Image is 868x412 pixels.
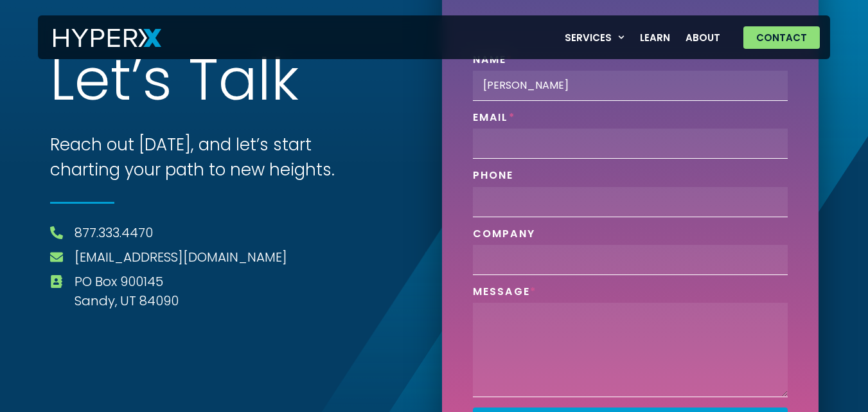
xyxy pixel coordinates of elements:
[632,24,678,51] a: Learn
[75,223,153,242] a: 877.333.4470
[258,53,271,109] span: l
[756,33,807,42] span: Contact
[111,53,131,112] span: t
[743,26,820,49] a: Contact
[473,111,515,129] label: Email
[678,24,728,51] a: About
[557,24,729,51] nav: Menu
[473,228,536,245] label: Company
[50,53,75,112] span: L
[143,53,172,114] span: s
[71,272,179,310] span: PO Box 900145 Sandy, UT 84090
[75,247,287,267] a: [EMAIL_ADDRESS][DOMAIN_NAME]
[50,132,365,183] h3: Reach out [DATE], and let’s start charting your path to new heights.
[473,53,513,71] label: Name
[75,53,111,116] span: e
[218,53,258,117] span: a
[188,53,218,114] span: T
[53,29,161,48] img: HyperX Logo
[131,53,143,109] span: ’
[473,187,788,217] input: Only numbers and phone characters (#, -, *, etc) are accepted.
[557,24,633,51] a: Services
[271,53,299,114] span: k
[473,285,537,303] label: Message
[473,169,514,186] label: Phone
[804,348,853,397] iframe: Drift Widget Chat Controller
